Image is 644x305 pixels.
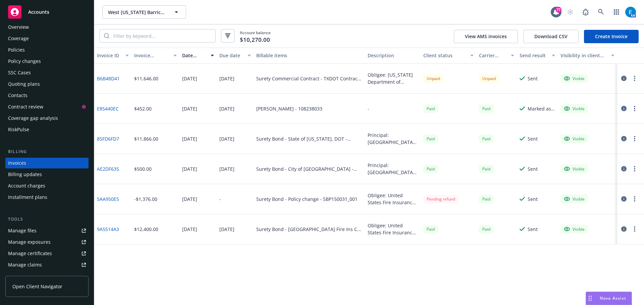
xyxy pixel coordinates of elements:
div: Principal: [GEOGRAPHIC_DATA][US_STATE] Barricades, LLC dba Barricades Unlimited Obligee: City of ... [368,162,418,176]
a: Start snowing [563,5,577,19]
button: Carrier status [476,48,517,64]
div: Paid [423,225,438,233]
div: Manage exposures [8,237,51,247]
div: Invoice amount [134,52,170,59]
button: Invoice ID [94,48,131,64]
button: Date issued [179,48,217,64]
a: Quoting plans [5,79,89,89]
div: Date issued [182,52,207,59]
div: Obligee: United States Fire Insurance Company Bond Amount: $1,580,000.00 Premium & Deductible Bon... [368,222,418,236]
button: Billable items [254,48,365,64]
span: West [US_STATE] Barricades, LLC [108,9,166,16]
div: [DATE] [182,226,197,233]
div: Billing [5,148,89,155]
div: [DATE] [219,226,234,233]
div: $12,400.00 [134,226,158,233]
div: Manage files [8,225,37,236]
a: Create Invoice [584,30,639,43]
div: $11,646.00 [134,75,158,82]
div: Billing updates [8,169,42,180]
a: Manage exposures [5,237,89,247]
span: Paid [479,165,494,173]
div: Send result [520,52,548,59]
div: Obligee: [US_STATE] Department of Transportation Contract/Bond Amount: $388,185.00 Control Number... [368,71,418,85]
div: Obligee: United States Fire Insurance Company Bond Amount: $1,580,000.00 Premium & Deductible Bon... [368,192,418,206]
a: Search [594,5,608,19]
a: Manage files [5,225,89,236]
a: 9A5514A3 [97,226,119,233]
div: Visible [564,136,585,142]
div: Tools [5,216,89,223]
a: Accounts [5,3,89,21]
div: [DATE] [182,165,197,172]
button: Client status [421,48,476,64]
div: Unpaid [479,74,499,83]
div: Paid [479,195,494,203]
div: Sent [528,135,538,142]
div: Coverage [8,33,29,44]
div: [DATE] [219,135,234,142]
div: Paid [423,135,438,143]
span: Open Client Navigator [12,283,62,290]
div: Invoice ID [97,52,121,59]
span: Accounts [28,9,49,15]
a: Policies [5,45,89,55]
a: Billing updates [5,169,89,180]
div: Client status [423,52,466,59]
div: [DATE] [219,75,234,82]
button: Invoice amount [131,48,180,64]
div: Marked as sent [528,105,555,112]
div: 77 [555,7,561,13]
a: Contacts [5,90,89,101]
div: Billable items [256,52,362,59]
div: Paid [423,165,438,173]
div: Contacts [8,90,28,101]
a: Contract review [5,101,89,112]
a: Manage claims [5,259,89,270]
a: Coverage gap analysis [5,113,89,124]
div: SSC Cases [8,67,31,78]
div: [DATE] [219,105,234,112]
div: Quoting plans [8,79,40,89]
div: Unpaid [423,74,443,83]
div: - [219,196,221,203]
button: Description [365,48,421,64]
div: Surety Bond - State of [US_STATE], DOT - GSI6900005 [256,135,362,142]
button: Nova Assist [586,292,632,305]
span: Nova Assist [600,295,626,301]
a: RiskPulse [5,124,89,135]
span: Paid [479,135,494,143]
div: Manage claims [8,259,42,270]
div: Surety Bond - City of [GEOGRAPHIC_DATA] - [GEOGRAPHIC_DATA] City of [GEOGRAPHIC_DATA] and Constru... [256,165,362,172]
div: RiskPulse [8,124,29,135]
div: Surety Commercial Contract - TXDOT Contract #07250401 - SBP150031_004 [256,75,362,82]
div: Contract review [8,101,43,112]
button: View AMS invoices [454,30,518,43]
div: $452.00 [134,105,152,112]
div: $11,866.00 [134,135,158,142]
div: Paid [423,104,438,113]
img: photo [625,7,636,17]
div: Coverage gap analysis [8,113,58,124]
a: Switch app [610,5,623,19]
div: Visible [564,105,585,111]
a: SSC Cases [5,67,89,78]
div: $500.00 [134,165,152,172]
a: B6B48D41 [97,75,120,82]
button: Send result [517,48,558,64]
div: [DATE] [182,196,197,203]
span: $10,270.00 [240,35,270,44]
a: E85440EC [97,105,119,112]
div: - [368,105,369,112]
div: -$1,376.00 [134,196,157,203]
div: Surety Bond - [GEOGRAPHIC_DATA] Fire Ins Co - Ded Bond - SBP150031_001 [256,226,362,233]
a: 85FD6FD7 [97,135,119,142]
span: Paid [479,104,494,113]
button: Due date [217,48,254,64]
div: Visibility in client dash [560,52,607,59]
div: [DATE] [182,135,197,142]
a: Manage certificates [5,248,89,259]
